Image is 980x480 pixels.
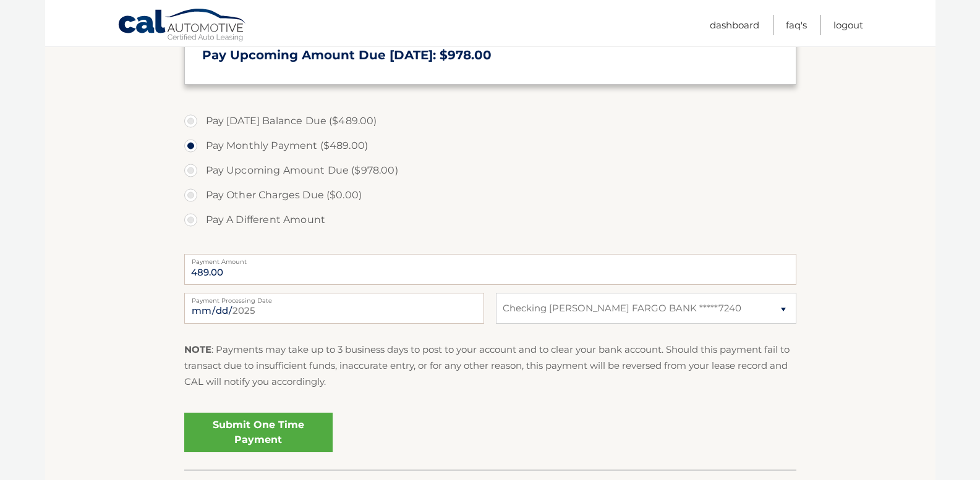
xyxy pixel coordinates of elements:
label: Payment Processing Date [184,293,484,303]
input: Payment Date [184,293,484,324]
a: Dashboard [710,15,759,35]
label: Pay Upcoming Amount Due ($978.00) [184,158,796,183]
a: Cal Automotive [117,8,247,44]
a: Submit One Time Payment [184,413,333,452]
p: : Payments may take up to 3 business days to post to your account and to clear your bank account.... [184,342,796,390]
a: Logout [833,15,863,35]
label: Pay A Different Amount [184,208,796,232]
label: Pay [DATE] Balance Due ($489.00) [184,109,796,133]
input: Payment Amount [184,254,796,285]
h3: Pay Upcoming Amount Due [DATE]: $978.00 [202,48,778,63]
strong: NOTE [184,343,211,355]
label: Pay Other Charges Due ($0.00) [184,183,796,208]
a: FAQ's [786,15,807,35]
label: Payment Amount [184,254,796,264]
label: Pay Monthly Payment ($489.00) [184,133,796,158]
